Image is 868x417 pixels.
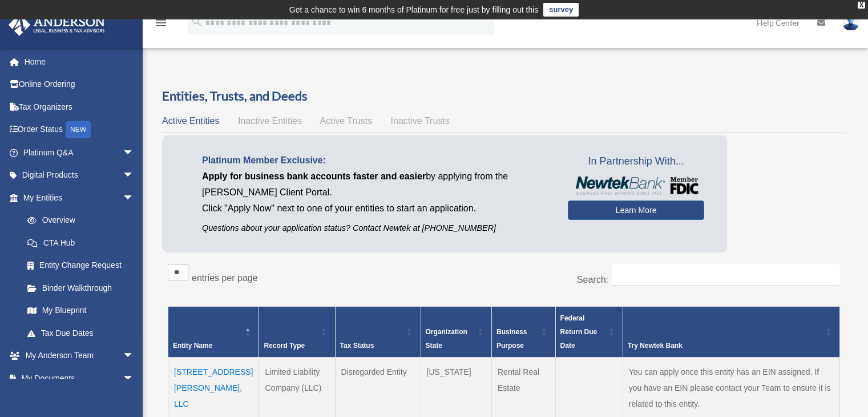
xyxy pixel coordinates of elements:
[202,153,551,169] p: Platinum Member Exclusive:
[238,116,302,126] span: Inactive Entities
[340,342,374,350] span: Tax Status
[202,201,551,216] p: Click "Apply Now" next to one of your entities to start an application.
[16,254,146,277] a: Entity Change Request
[574,177,699,195] img: NewtekBankLogoSM.png
[123,164,146,187] span: arrow_drop_down
[202,221,551,235] p: Questions about your application status? Contact Newtek at [PHONE_NUMBER]
[123,367,146,390] span: arrow_drop_down
[16,231,146,254] a: CTA Hub
[16,276,146,299] a: Binder Walkthrough
[492,306,556,358] th: Business Purpose: Activate to sort
[8,141,151,164] a: Platinum Q&Aarrow_drop_down
[192,273,258,283] label: entries per page
[543,3,579,17] a: survey
[259,306,335,358] th: Record Type: Activate to sort
[123,344,146,368] span: arrow_drop_down
[8,50,151,73] a: Home
[8,344,151,367] a: My Anderson Teamarrow_drop_down
[162,87,846,105] h3: Entities, Trusts, and Deeds
[154,16,168,30] i: menu
[5,14,108,36] img: Anderson Advisors Platinum Portal
[623,306,839,358] th: Try Newtek Bank : Activate to sort
[123,141,146,165] span: arrow_drop_down
[16,299,146,322] a: My Blueprint
[555,306,623,358] th: Federal Return Due Date: Activate to sort
[335,306,421,358] th: Tax Status: Activate to sort
[8,73,151,96] a: Online Ordering
[426,328,467,350] span: Organization State
[173,342,212,350] span: Entity Name
[202,169,551,201] p: by applying from the [PERSON_NAME] Client Portal.
[568,153,704,171] span: In Partnership With...
[16,322,146,344] a: Tax Due Dates
[123,186,146,210] span: arrow_drop_down
[560,314,597,350] span: Federal Return Due Date
[191,15,203,28] i: search
[421,306,491,358] th: Organization State: Activate to sort
[628,339,822,352] div: Try Newtek Bank
[842,14,859,31] img: User Pic
[289,3,539,17] div: Get a chance to win 6 months of Platinum for free just by filling out this
[162,116,219,126] span: Active Entities
[8,186,146,209] a: My Entitiesarrow_drop_down
[66,121,91,138] div: NEW
[16,209,140,232] a: Overview
[320,116,373,126] span: Active Trusts
[391,116,450,126] span: Inactive Trusts
[8,164,151,187] a: Digital Productsarrow_drop_down
[568,201,704,220] a: Learn More
[154,20,168,30] a: menu
[858,2,865,9] div: close
[577,275,608,284] label: Search:
[8,367,151,390] a: My Documentsarrow_drop_down
[168,306,259,358] th: Entity Name: Activate to invert sorting
[8,95,151,118] a: Tax Organizers
[496,328,527,350] span: Business Purpose
[264,342,305,350] span: Record Type
[8,118,151,142] a: Order StatusNEW
[202,171,426,181] span: Apply for business bank accounts faster and easier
